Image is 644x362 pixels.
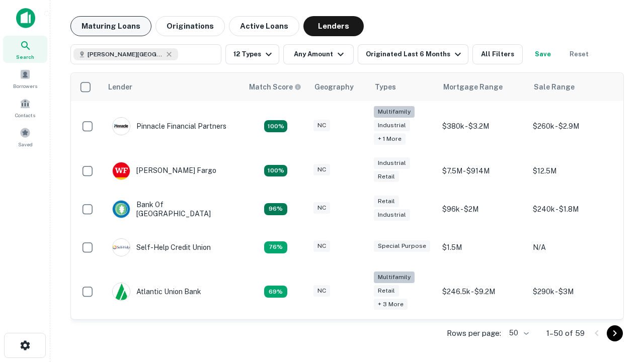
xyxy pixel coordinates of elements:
[112,117,226,135] div: Pinnacle Financial Partners
[375,81,396,93] div: Types
[528,266,618,317] td: $290k - $3M
[18,140,33,148] span: Saved
[374,240,430,252] div: Special Purpose
[108,81,132,93] div: Lender
[113,239,130,256] img: picture
[437,266,528,317] td: $246.5k - $9.2M
[70,16,151,36] button: Maturing Loans
[16,53,34,61] span: Search
[15,111,35,119] span: Contacts
[112,283,201,301] div: Atlantic Union Bank
[113,162,130,179] img: picture
[313,202,330,214] div: NC
[437,190,528,228] td: $96k - $2M
[16,8,35,28] img: capitalize-icon.png
[13,82,37,90] span: Borrowers
[505,326,530,340] div: 50
[225,44,279,64] button: 12 Types
[102,73,243,101] th: Lender
[264,203,287,215] div: Matching Properties: 14, hasApolloMatch: undefined
[374,285,399,297] div: Retail
[374,299,408,310] div: + 3 more
[264,241,287,253] div: Matching Properties: 11, hasApolloMatch: undefined
[528,73,618,101] th: Sale Range
[546,327,585,339] p: 1–50 of 59
[112,200,233,218] div: Bank Of [GEOGRAPHIC_DATA]
[308,73,369,101] th: Geography
[437,73,528,101] th: Mortgage Range
[437,101,528,152] td: $380k - $3.2M
[313,285,330,297] div: NC
[113,118,130,135] img: picture
[88,50,163,59] span: [PERSON_NAME][GEOGRAPHIC_DATA], [GEOGRAPHIC_DATA]
[374,133,406,145] div: + 1 more
[313,240,330,252] div: NC
[528,152,618,190] td: $12.5M
[374,157,410,169] div: Industrial
[607,325,623,341] button: Go to next page
[369,73,437,101] th: Types
[3,36,47,63] a: Search
[264,120,287,132] div: Matching Properties: 26, hasApolloMatch: undefined
[594,282,644,330] iframe: Chat Widget
[437,152,528,190] td: $7.5M - $914M
[112,162,216,180] div: [PERSON_NAME] Fargo
[155,16,225,36] button: Originations
[534,81,575,93] div: Sale Range
[443,81,503,93] div: Mortgage Range
[113,201,130,218] img: picture
[527,44,559,64] button: Save your search to get updates of matches that match your search criteria.
[374,209,410,221] div: Industrial
[283,44,354,64] button: Any Amount
[447,327,501,339] p: Rows per page:
[563,44,595,64] button: Reset
[528,190,618,228] td: $240k - $1.8M
[366,48,464,60] div: Originated Last 6 Months
[3,123,47,150] a: Saved
[313,164,330,175] div: NC
[374,171,399,183] div: Retail
[358,44,468,64] button: Originated Last 6 Months
[437,228,528,266] td: $1.5M
[314,81,354,93] div: Geography
[264,165,287,177] div: Matching Properties: 15, hasApolloMatch: undefined
[264,286,287,298] div: Matching Properties: 10, hasApolloMatch: undefined
[528,101,618,152] td: $260k - $2.9M
[374,196,399,207] div: Retail
[249,81,299,93] h6: Match Score
[303,16,364,36] button: Lenders
[243,73,308,101] th: Capitalize uses an advanced AI algorithm to match your search with the best lender. The match sco...
[249,81,301,93] div: Capitalize uses an advanced AI algorithm to match your search with the best lender. The match sco...
[313,120,330,131] div: NC
[374,271,415,283] div: Multifamily
[3,65,47,92] a: Borrowers
[3,94,47,121] a: Contacts
[113,283,130,300] img: picture
[374,106,415,118] div: Multifamily
[112,238,211,256] div: Self-help Credit Union
[229,16,299,36] button: Active Loans
[374,120,410,131] div: Industrial
[472,44,523,64] button: All Filters
[528,228,618,266] td: N/A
